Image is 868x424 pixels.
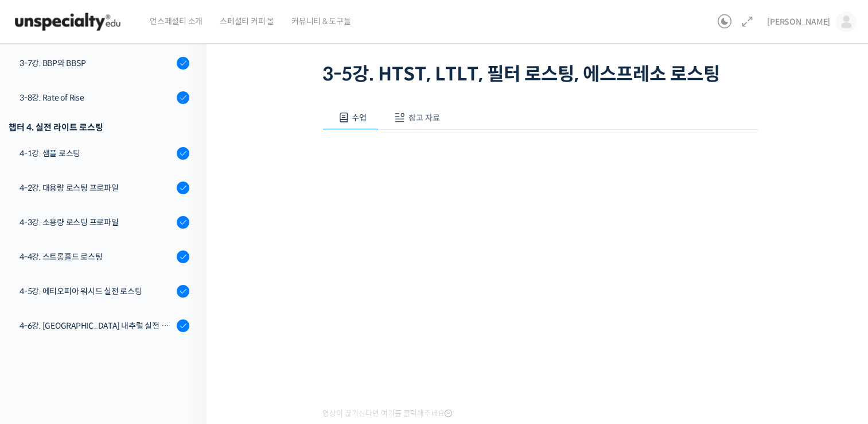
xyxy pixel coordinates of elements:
span: 대화 [105,346,119,356]
a: 홈 [3,329,76,357]
a: 설정 [148,329,220,357]
a: 대화 [76,329,148,357]
span: 설정 [177,346,191,355]
span: 홈 [36,346,43,355]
